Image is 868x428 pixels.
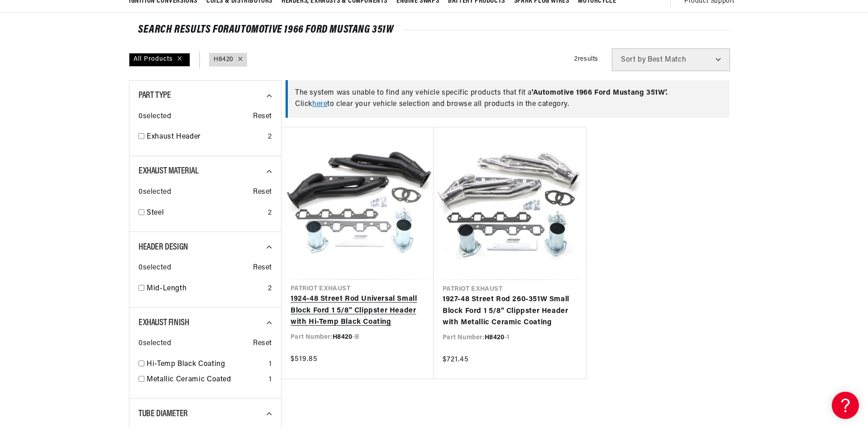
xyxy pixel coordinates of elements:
a: H8420 [214,55,234,65]
span: Reset [253,187,272,198]
span: Reset [253,338,272,350]
span: Header Design [138,243,188,252]
div: 1 [269,359,272,370]
a: Hi-Temp Black Coating [147,359,265,370]
a: 1927-48 Street Rod 260-351W Small Block Ford 1 5/8" Clippster Header with Metallic Ceramic Coating [443,294,577,329]
a: 1924-48 Street Rod Universal Small Block Ford 1 5/8" Clippster Header with Hi-Temp Black Coating [291,293,424,328]
div: 2 [268,207,272,219]
a: Mid-Length [147,283,264,295]
span: Tube Diameter [138,409,188,418]
span: 0 selected [138,187,171,198]
span: Exhaust Material [138,167,199,176]
div: All Products [129,53,190,67]
span: 2 results [574,56,598,63]
span: Exhaust Finish [138,318,189,327]
select: Sort by [612,48,730,71]
div: SEARCH RESULTS FOR Automotive 1966 Ford Mustang 351W [138,25,730,34]
div: 2 [268,283,272,295]
div: The system was unable to find any vehicle specific products that fit a Click to clear your vehicl... [286,80,730,118]
div: 2 [268,131,272,143]
span: ' Automotive 1966 Ford Mustang 351W '. [532,89,668,96]
a: Metallic Ceramic Coated [147,374,265,386]
span: Reset [253,111,272,123]
span: 0 selected [138,262,171,274]
span: 0 selected [138,338,171,350]
span: Reset [253,262,272,274]
div: 1 [269,374,272,386]
span: Sort by [621,56,646,63]
a: Steel [147,207,264,219]
a: Exhaust Header [147,131,264,143]
span: 0 selected [138,111,171,123]
a: here [312,101,327,108]
span: Part Type [138,91,171,100]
